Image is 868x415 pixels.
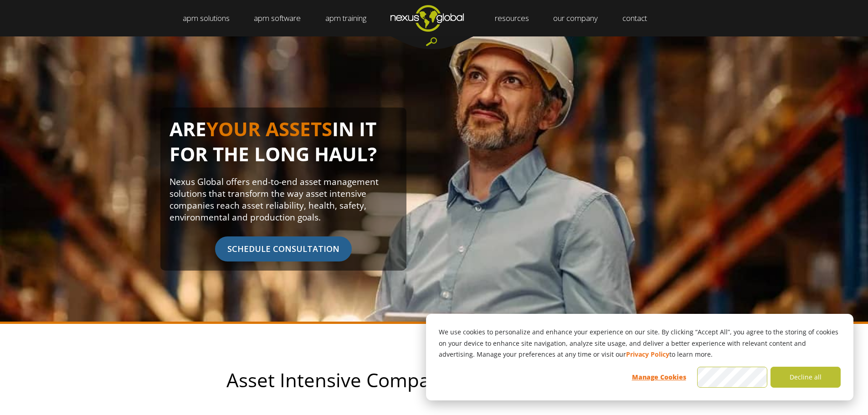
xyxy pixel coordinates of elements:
[439,327,841,360] p: We use cookies to personalize and enhance your experience on our site. By clicking “Accept All”, ...
[169,176,397,223] p: Nexus Global offers end-to-end asset management solutions that transform the way asset intensive ...
[426,314,853,400] div: Cookie banner
[206,116,332,142] span: YOUR ASSETS
[624,367,694,388] button: Manage Cookies
[169,117,397,176] h1: ARE IN IT FOR THE LONG HAUL?
[626,349,669,360] a: Privacy Policy
[215,236,352,261] span: SCHEDULE CONSULTATION
[697,367,767,388] button: Accept all
[138,369,730,390] h2: Asset Intensive Companies Trust Nexus Global
[770,367,841,388] button: Decline all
